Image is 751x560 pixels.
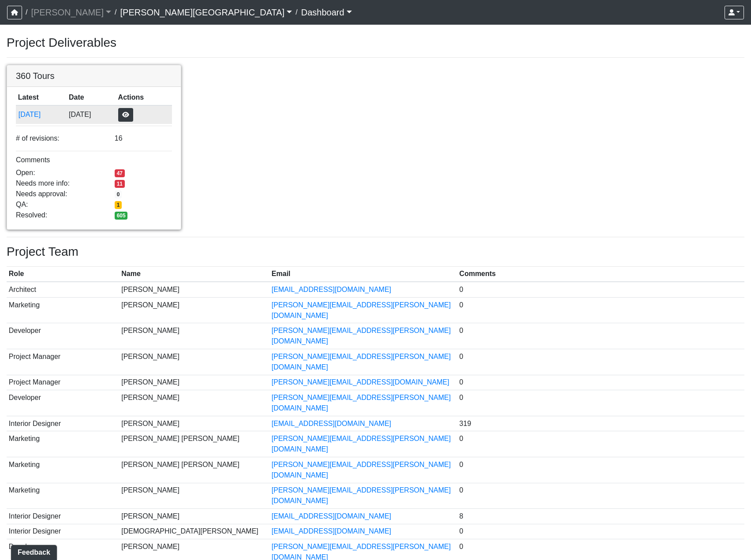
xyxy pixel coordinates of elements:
span: / [22,4,31,21]
iframe: Ybug feedback widget [7,542,59,560]
span: / [111,4,120,21]
td: Interior Designer [7,509,119,524]
td: [PERSON_NAME] [119,509,269,524]
th: Comments [457,267,744,282]
td: [DEMOGRAPHIC_DATA][PERSON_NAME] [119,524,269,539]
td: 319 [457,416,744,431]
a: [PERSON_NAME][EMAIL_ADDRESS][PERSON_NAME][DOMAIN_NAME] [272,353,451,371]
button: [DATE] [18,109,65,120]
h3: Project Deliverables [7,35,744,50]
td: Marketing [7,297,119,323]
td: Interior Designer [7,416,119,431]
td: 0 [457,282,744,297]
a: [PERSON_NAME][EMAIL_ADDRESS][PERSON_NAME][DOMAIN_NAME] [272,486,451,504]
td: Marketing [7,483,119,509]
td: 0 [457,524,744,539]
th: Name [119,267,269,282]
td: gCgoSfPsAFUr1sedUFuJW1 [16,105,67,124]
a: [PERSON_NAME][GEOGRAPHIC_DATA] [120,4,292,21]
a: [PERSON_NAME][EMAIL_ADDRESS][PERSON_NAME][DOMAIN_NAME] [272,301,451,319]
a: [EMAIL_ADDRESS][DOMAIN_NAME] [272,286,391,293]
td: 0 [457,349,744,375]
td: Developer [7,323,119,349]
td: Marketing [7,457,119,483]
h3: Project Team [7,244,744,259]
td: [PERSON_NAME] [119,297,269,323]
td: [PERSON_NAME] [119,349,269,375]
td: 0 [457,323,744,349]
td: [PERSON_NAME] [119,483,269,509]
td: Architect [7,282,119,297]
th: Email [269,267,457,282]
a: [EMAIL_ADDRESS][DOMAIN_NAME] [272,527,391,535]
a: [PERSON_NAME] [31,4,111,21]
a: Dashboard [301,4,352,21]
td: [PERSON_NAME] [PERSON_NAME] [119,431,269,457]
a: [EMAIL_ADDRESS][DOMAIN_NAME] [272,420,391,427]
td: 8 [457,509,744,524]
td: 0 [457,390,744,416]
a: [PERSON_NAME][EMAIL_ADDRESS][PERSON_NAME][DOMAIN_NAME] [272,394,451,412]
td: Project Manager [7,349,119,375]
td: [PERSON_NAME] [119,390,269,416]
td: [PERSON_NAME] [119,416,269,431]
td: 0 [457,457,744,483]
a: [PERSON_NAME][EMAIL_ADDRESS][DOMAIN_NAME] [272,378,449,386]
a: [PERSON_NAME][EMAIL_ADDRESS][PERSON_NAME][DOMAIN_NAME] [272,435,451,453]
td: 0 [457,297,744,323]
span: / [292,4,301,21]
td: [PERSON_NAME] [PERSON_NAME] [119,457,269,483]
td: 0 [457,483,744,509]
td: Project Manager [7,375,119,390]
td: [PERSON_NAME] [119,282,269,297]
td: 0 [457,431,744,457]
td: Marketing [7,431,119,457]
a: [PERSON_NAME][EMAIL_ADDRESS][PERSON_NAME][DOMAIN_NAME] [272,461,451,479]
th: Role [7,267,119,282]
a: [PERSON_NAME][EMAIL_ADDRESS][PERSON_NAME][DOMAIN_NAME] [272,327,451,345]
td: Interior Designer [7,524,119,539]
td: 0 [457,375,744,390]
td: Developer [7,390,119,416]
td: [PERSON_NAME] [119,323,269,349]
a: [EMAIL_ADDRESS][DOMAIN_NAME] [272,512,391,520]
td: [PERSON_NAME] [119,375,269,390]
